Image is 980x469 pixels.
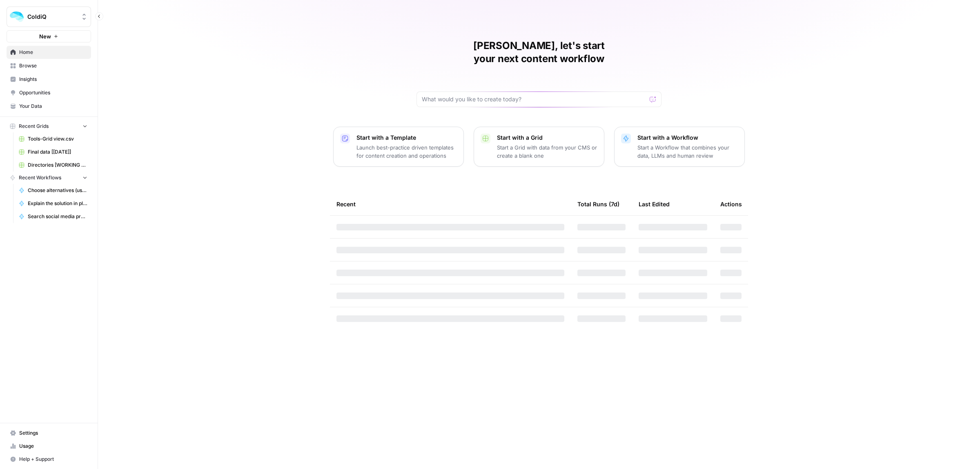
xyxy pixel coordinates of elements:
a: Explain the solution in plain words [15,197,91,210]
button: Workspace: ColdiQ [7,7,91,27]
button: Start with a TemplateLaunch best-practice driven templates for content creation and operations [333,127,464,167]
a: Opportunities [7,86,91,99]
button: Recent Workflows [7,172,91,184]
div: Total Runs (7d) [577,193,619,215]
a: Browse [7,59,91,72]
a: Tools-Grid view.csv [15,132,91,145]
span: Browse [19,62,87,69]
span: Usage [19,442,87,450]
h1: [PERSON_NAME], let's start your next content workflow [416,39,661,65]
a: Your Data [7,100,91,113]
a: Usage [7,440,91,453]
div: Last Edited [639,193,670,215]
span: Help + Support [19,456,87,463]
a: Directories [WORKING SHEET] [15,159,91,172]
span: New [39,32,51,40]
img: ColdiQ Logo [9,9,24,24]
a: Home [7,46,91,59]
span: Opportunities [19,89,87,96]
span: ColdiQ [27,13,77,21]
a: Choose alternatives (using LLM) [15,184,91,197]
button: New [7,30,91,42]
span: Settings [19,429,87,437]
span: Final data [[DATE]] [28,148,87,156]
button: Start with a GridStart a Grid with data from your CMS or create a blank one [474,127,604,167]
p: Start a Workflow that combines your data, LLMs and human review [637,143,738,160]
span: Directories [WORKING SHEET] [28,161,87,169]
p: Start a Grid with data from your CMS or create a blank one [497,143,597,160]
span: Recent Grids [19,123,49,130]
span: Insights [19,76,87,83]
span: Search social media profiles (tavily) [28,213,87,220]
a: Settings [7,427,91,440]
div: Actions [720,193,742,215]
span: Your Data [19,103,87,110]
div: Recent [336,193,564,215]
a: Search social media profiles (tavily) [15,210,91,223]
button: Recent Grids [7,120,91,132]
a: Insights [7,73,91,86]
input: What would you like to create today? [422,95,646,103]
button: Start with a WorkflowStart a Workflow that combines your data, LLMs and human review [614,127,745,167]
span: Choose alternatives (using LLM) [28,187,87,194]
span: Recent Workflows [19,174,61,181]
span: Explain the solution in plain words [28,200,87,207]
span: Home [19,49,87,56]
p: Start with a Template [356,134,457,142]
span: Tools-Grid view.csv [28,135,87,143]
button: Help + Support [7,453,91,466]
a: Final data [[DATE]] [15,145,91,159]
p: Start with a Workflow [637,134,738,142]
p: Start with a Grid [497,134,597,142]
p: Launch best-practice driven templates for content creation and operations [356,143,457,160]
